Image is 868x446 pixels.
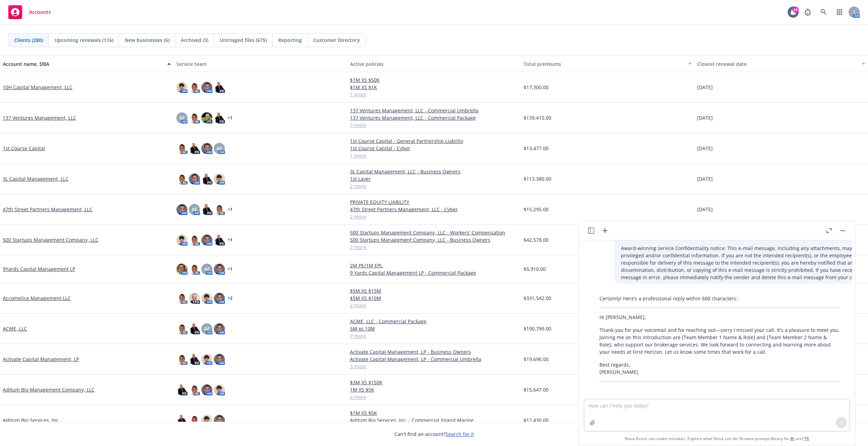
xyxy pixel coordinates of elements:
[201,354,212,365] img: photo
[697,145,713,152] span: [DATE]
[3,355,79,363] a: Activate Capital Management, LP
[350,145,518,152] a: 1st Course Capital - Cyber
[189,293,200,304] img: photo
[189,234,200,246] img: photo
[3,325,27,332] a: ACME, LLC
[697,60,858,68] div: Closest renewal date
[189,354,200,365] img: photo
[833,5,847,19] a: Switch app
[189,384,200,395] img: photo
[176,173,187,185] img: photo
[201,173,212,185] img: photo
[3,84,72,91] a: 10H Capital Management, LLC
[3,417,60,424] a: Aditum Bio Services, Inc.
[176,415,187,426] img: photo
[228,238,233,242] a: + 1
[3,175,69,182] a: 3L Capital Management, LLC
[394,430,474,438] span: Can't find an account?
[214,293,225,304] img: photo
[201,293,212,304] img: photo
[524,417,549,424] span: $12,430.00
[350,332,518,340] a: 7 more
[524,265,546,273] span: $5,910.00
[176,323,187,334] img: photo
[697,175,713,182] span: [DATE]
[201,234,212,246] img: photo
[350,229,518,236] a: 500 Startups Management Company, LLC - Workers' Compensation
[201,82,212,93] img: photo
[217,145,222,152] span: AF
[179,114,185,121] span: AF
[446,431,474,437] a: Search for it
[192,206,197,213] span: AF
[350,114,518,121] a: 137 Ventures Management, LLC - Commercial Package
[347,55,521,72] button: Active policies
[524,386,549,393] span: $15,647.00
[214,173,225,185] img: photo
[350,355,518,363] a: Activate Capital Management, LP - Commercial Umbrella
[214,82,225,93] img: photo
[599,314,840,321] p: Hi [PERSON_NAME],
[3,114,76,121] a: 137 Ventures Management, LLC
[350,107,518,114] a: 137 Ventures Management, LLC - Commercial Umbrella
[697,206,713,213] span: [DATE]
[228,116,233,120] a: + 1
[228,207,233,212] a: + 1
[176,354,187,365] img: photo
[54,36,113,44] span: Upcoming renewals (116)
[3,236,98,243] a: 500 Startups Management Company, LLC
[599,326,840,355] p: Thank you for your voicemail and for reaching out—sorry I missed your call. It's a pleasure to me...
[176,82,187,93] img: photo
[189,112,200,123] img: photo
[694,55,868,72] button: Closest renewal date
[524,355,549,363] span: $19,696.00
[176,293,187,304] img: photo
[176,384,187,395] img: photo
[350,409,518,417] a: $1M XS $5K
[201,204,212,215] img: photo
[3,265,75,273] a: 9Yards Capital Management LP
[125,36,169,44] span: New businesses (6)
[350,262,518,269] a: 2M PE/1M EPL
[350,236,518,243] a: 500 Startups Management Company, LLC - Business Owners
[599,361,840,376] p: Best regards, [PERSON_NAME]
[350,121,518,129] a: 3 more
[792,7,799,13] div: 16
[313,36,360,44] span: Customer Directory
[350,417,518,424] a: Aditum Bio Services, Inc. - Commercial Inland Marine
[817,5,831,19] a: Search
[6,2,54,22] a: Accounts
[804,436,809,441] a: TR
[214,112,225,123] img: photo
[350,206,518,213] a: 47th Street Partners Management, LLC - Cyber
[350,175,518,182] a: 1st Layer
[350,269,518,276] a: 9 Yards Capital Management LP - Commercial Package
[350,294,518,302] a: $5M XS $10M
[524,60,684,68] div: Total premiums
[350,393,518,401] a: 4 more
[228,296,233,300] a: + 2
[350,302,518,309] a: 2 more
[524,206,549,213] span: $15,295.00
[350,84,518,91] a: $1M XS $1K
[204,325,210,332] span: AF
[3,294,71,302] a: Accomplice Management LLC
[3,60,163,68] div: Account name, DBA
[350,318,518,325] a: ACME, LLC - Commercial Package
[625,431,809,446] span: Nova Assist can make mistakes. Explore what Nova can do: Browse prompt library for and
[204,265,210,273] span: AF
[3,386,95,393] a: Aditum Bio Management Company, LLC
[14,36,43,44] span: Clients (280)
[350,363,518,370] a: 3 more
[189,264,200,275] img: photo
[201,143,212,154] img: photo
[599,295,840,302] p: Certainly! Here’s a professional reply within 600 characters:
[214,415,225,426] img: photo
[524,294,551,302] span: $331,542.00
[176,264,187,275] img: photo
[350,287,518,294] a: $5M XS $15M
[524,114,551,121] span: $139,415.00
[524,145,549,152] span: $13,477.00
